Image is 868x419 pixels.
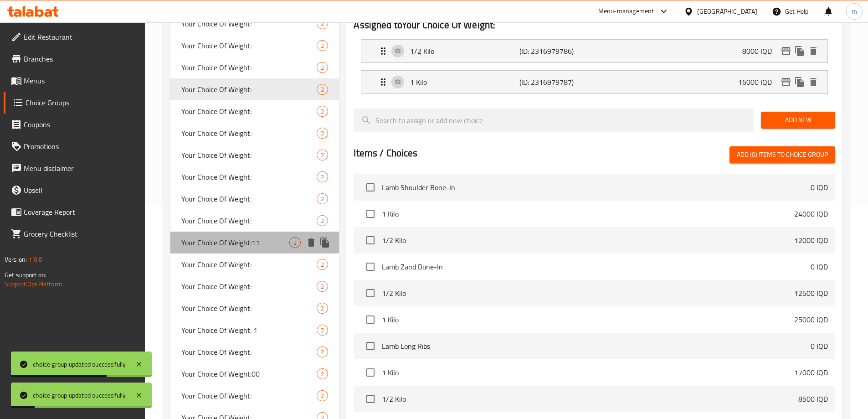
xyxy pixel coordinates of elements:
[737,149,828,160] span: Add (0) items to choice group
[806,44,820,58] button: delete
[170,341,339,363] div: Your Choice Of Weight:2
[24,75,138,86] span: Menus
[361,284,380,303] span: Select choice
[811,182,828,193] p: 0 IQD
[170,253,339,275] div: Your Choice Of Weight:2
[742,46,779,57] p: 8000 IQD
[811,341,828,352] p: 0 IQD
[4,70,145,92] a: Menus
[170,100,339,122] div: Your Choice Of Weight:2
[794,314,828,325] p: 25000 IQD
[317,151,328,160] span: 2
[170,385,339,407] div: Your Choice Of Weight:2
[318,236,332,249] button: duplicate
[170,122,339,144] div: Your Choice Of Weight:2
[794,235,828,246] p: 12000 IQD
[4,201,145,223] a: Coverage Report
[24,31,138,42] span: Edit Restaurant
[697,6,757,16] div: [GEOGRAPHIC_DATA]
[361,71,827,93] div: Expand
[779,44,793,58] button: edit
[170,144,339,166] div: Your Choice Of Weight:2
[382,235,794,246] span: 1/2 Kilo
[519,46,592,57] p: (ID: 2316979786)
[382,261,811,272] span: Lamb Zand Bone-In
[793,75,806,89] button: duplicate
[354,67,835,98] li: Expand
[304,236,318,249] button: delete
[317,20,328,28] span: 2
[354,109,754,132] input: search
[806,75,820,89] button: delete
[170,166,339,188] div: Your Choice Of Weight:2
[852,6,857,16] span: m
[24,207,138,217] span: Coverage Report
[5,278,62,290] a: Support.OpsPlatform
[761,112,835,129] button: Add New
[317,195,328,203] span: 2
[4,92,145,114] a: Choice Groups
[24,119,138,130] span: Coupons
[317,259,328,270] div: Choices
[4,179,145,201] a: Upsell
[519,77,592,88] p: (ID: 2316979787)
[317,217,328,225] span: 2
[181,325,317,336] span: Your Choice Of Weight: 1
[4,114,145,135] a: Coupons
[317,173,328,181] span: 2
[317,390,328,401] div: Choices
[181,347,317,357] span: Your Choice Of Weight:
[317,215,328,226] div: Choices
[317,303,328,314] div: Choices
[354,36,835,67] li: Expand
[811,261,828,272] p: 0 IQD
[181,150,317,160] span: Your Choice Of Weight:
[794,208,828,219] p: 24000 IQD
[170,319,339,341] div: Your Choice Of Weight: 12
[382,288,794,299] span: 1/2 Kilo
[317,41,328,50] span: 2
[354,146,417,160] h2: Items / Choices
[798,393,828,404] p: 8500 IQD
[382,182,811,193] span: Lamb Shoulder Bone-In
[317,106,328,117] div: Choices
[181,281,317,292] span: Your Choice Of Weight:
[181,390,317,401] span: Your Choice Of Weight:
[181,84,317,95] span: Your Choice Of Weight:
[382,208,794,219] span: 1 Kilo
[170,78,339,100] div: Your Choice Of Weight:2
[181,171,317,182] span: Your Choice Of Weight:
[24,141,138,152] span: Promotions
[4,48,145,70] a: Branches
[181,303,317,314] span: Your Choice Of Weight:
[382,341,811,352] span: Lamb Long Ribs
[181,215,317,226] span: Your Choice Of Weight:
[24,53,138,64] span: Branches
[170,57,339,78] div: Your Choice Of Weight:2
[181,62,317,73] span: Your Choice Of Weight:
[170,210,339,232] div: Your Choice Of Weight:2
[738,77,779,88] p: 16000 IQD
[779,75,793,89] button: edit
[181,237,290,248] span: Your Choice Of Weight:11
[181,259,317,270] span: Your Choice Of Weight:
[170,188,339,210] div: Your Choice Of Weight:2
[170,275,339,297] div: Your Choice Of Weight:2
[317,370,328,378] span: 2
[24,163,138,174] span: Menu disclaimer
[768,114,828,126] span: Add New
[317,326,328,335] span: 2
[4,135,145,157] a: Promotions
[317,347,328,357] div: Choices
[317,368,328,379] div: Choices
[5,253,27,265] span: Version:
[729,146,835,163] button: Add (0) items to choice group
[317,304,328,313] span: 2
[290,238,300,247] span: 2
[361,257,380,276] span: Select choice
[410,77,519,88] p: 1 Kilo
[317,281,328,292] div: Choices
[4,223,145,245] a: Grocery Checklist
[4,157,145,179] a: Menu disclaimer
[361,310,380,329] span: Select choice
